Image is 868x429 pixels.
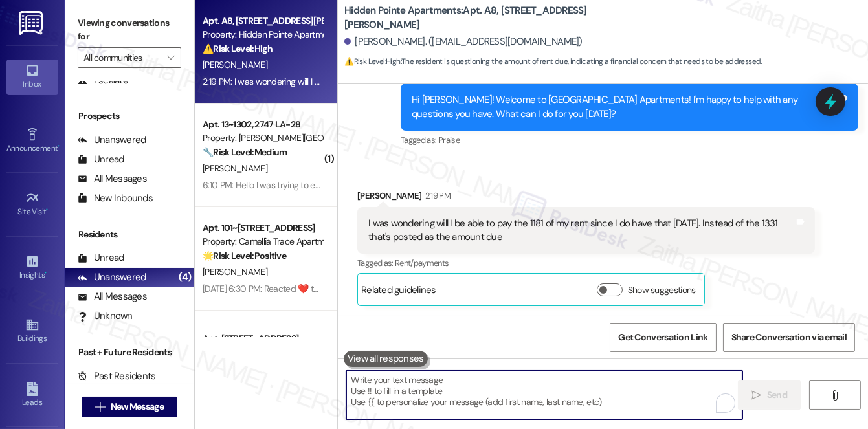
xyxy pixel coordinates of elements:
span: • [47,205,49,214]
a: Buildings [6,314,58,349]
div: Unread [78,153,124,166]
div: Tagged as: [357,254,815,272]
a: Leads [6,378,58,413]
div: Property: [PERSON_NAME][GEOGRAPHIC_DATA] Apartments [203,131,322,145]
span: Get Conversation Link [618,331,707,344]
div: Tagged as: [401,131,858,149]
textarea: To enrich screen reader interactions, please activate Accessibility in Grammarly extension settings [346,371,742,419]
div: Past Residents [78,369,156,383]
div: 2:19 PM: I was wondering will I be able to pay the 1181 of my rent since I do have that [DATE]. I... [203,76,736,87]
span: Praise [438,135,460,146]
img: ResiDesk Logo [19,11,45,35]
div: Hi [PERSON_NAME]! Welcome to [GEOGRAPHIC_DATA] Apartments! I'm happy to help with any questions y... [412,93,838,121]
b: Hidden Pointe Apartments: Apt. A8, [STREET_ADDRESS][PERSON_NAME] [344,4,603,32]
i:  [830,390,840,401]
label: Viewing conversations for [78,13,181,47]
div: (4) [175,267,194,287]
div: Apt. A8, [STREET_ADDRESS][PERSON_NAME] [203,14,322,28]
div: Apt. 101~[STREET_ADDRESS] [203,221,322,235]
span: • [58,142,60,151]
div: Unanswered [78,270,146,284]
div: Escalate [78,74,128,87]
strong: 🔧 Risk Level: Medium [203,146,287,158]
span: : The resident is questioning the amount of rent due, indicating a financial concern that needs t... [344,55,762,69]
i:  [95,402,105,412]
button: Send [738,380,801,410]
div: Prospects [65,109,194,123]
span: [PERSON_NAME] [203,162,267,174]
a: Inbox [6,60,58,94]
label: Show suggestions [628,283,696,297]
div: New Inbounds [78,192,153,205]
div: All Messages [78,172,147,186]
input: All communities [83,47,161,68]
a: Insights • [6,250,58,285]
div: Unanswered [78,133,146,147]
button: Share Conversation via email [723,323,855,352]
strong: ⚠️ Risk Level: High [344,56,400,67]
span: [PERSON_NAME] [203,59,267,71]
span: Send [767,388,787,402]
span: [PERSON_NAME] [203,266,267,278]
div: 6:10 PM: Hello I was trying to email my information about by vehicle but I'm getting a message th... [203,179,693,191]
div: Past + Future Residents [65,346,194,359]
i:  [751,390,761,401]
a: Site Visit • [6,187,58,222]
div: Apt. [STREET_ADDRESS] [203,332,322,346]
span: • [45,269,47,278]
strong: ⚠️ Risk Level: High [203,43,273,54]
div: Property: Camellia Trace Apartments [203,235,322,248]
div: [PERSON_NAME]. ([EMAIL_ADDRESS][DOMAIN_NAME]) [344,35,583,49]
strong: 🌟 Risk Level: Positive [203,250,286,261]
div: Unknown [78,309,133,323]
div: [DATE] 6:30 PM: Reacted ❤️ to “[PERSON_NAME] (Camellia Trace Apartments): 😊” [203,283,514,294]
button: Get Conversation Link [610,323,716,352]
span: New Message [111,400,164,413]
div: Residents [65,228,194,241]
div: Related guidelines [361,283,436,302]
span: Rent/payments [395,258,449,269]
i:  [167,52,174,63]
div: [PERSON_NAME] [357,189,815,207]
div: Unread [78,251,124,265]
div: Property: Hidden Pointe Apartments [203,28,322,41]
div: I was wondering will I be able to pay the 1181 of my rent since I do have that [DATE]. Instead of... [368,217,794,245]
div: All Messages [78,290,147,303]
button: New Message [82,397,177,417]
span: Share Conversation via email [731,331,847,344]
div: 2:19 PM [422,189,451,203]
div: Apt. 13~1302, 2747 LA-28 [203,118,322,131]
